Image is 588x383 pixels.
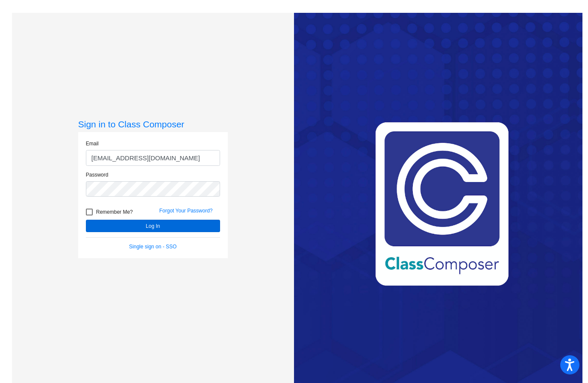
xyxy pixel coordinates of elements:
button: Log In [86,220,220,232]
label: Password [86,171,109,179]
a: Forgot Your Password? [159,208,213,214]
span: Remember Me? [96,207,133,217]
h3: Sign in to Class Composer [78,119,228,130]
label: Email [86,140,99,147]
a: Single sign on - SSO [129,244,176,250]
